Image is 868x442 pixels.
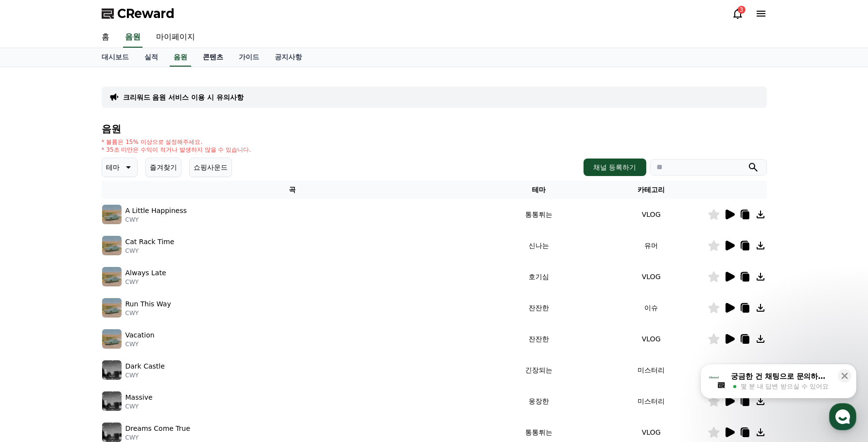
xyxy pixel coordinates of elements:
[94,27,117,48] a: 홈
[125,299,171,309] p: Run This Way
[145,158,181,177] button: 즐겨찾기
[125,392,153,403] p: Massive
[89,323,101,331] span: 대화
[123,27,142,48] a: 음원
[483,181,595,199] th: 테마
[148,27,203,48] a: 마이페이지
[102,181,483,199] th: 곡
[483,199,595,230] td: 통통튀는
[3,308,64,333] a: 홈
[125,308,187,333] a: 설정
[231,48,267,67] a: 가이드
[102,236,122,255] img: music
[125,206,187,216] p: A Little Happiness
[102,138,251,146] p: * 볼륨은 15% 이상으로 설정해주세요.
[125,371,165,379] p: CWY
[125,403,153,410] p: CWY
[102,205,122,224] img: music
[125,424,191,434] p: Dreams Come True
[267,48,310,67] a: 공지사항
[125,434,191,442] p: CWY
[732,8,744,19] a: 3
[125,330,155,340] p: Vacation
[102,124,767,134] h4: 음원
[738,6,745,14] div: 3
[125,278,166,286] p: CWY
[595,354,708,386] td: 미스터리
[595,323,708,354] td: VLOG
[64,308,125,333] a: 대화
[483,354,595,386] td: 긴장되는
[102,267,122,286] img: music
[125,309,171,317] p: CWY
[102,423,122,442] img: music
[102,158,138,177] button: 테마
[102,360,122,380] img: music
[125,361,165,371] p: Dark Castle
[102,146,251,154] p: * 35초 미만은 수익이 적거나 발생하지 않을 수 있습니다.
[483,230,595,261] td: 신나는
[483,261,595,292] td: 호기심
[595,199,708,230] td: VLOG
[125,268,166,278] p: Always Late
[31,323,36,331] span: 홈
[123,92,244,102] a: 크리워드 음원 서비스 이용 시 유의사항
[595,292,708,323] td: 이슈
[483,292,595,323] td: 잔잔한
[137,48,166,67] a: 실적
[125,237,175,247] p: Cat Rack Time
[595,386,708,417] td: 미스터리
[102,391,122,411] img: music
[584,159,646,176] button: 채널 등록하기
[189,158,232,177] button: 쇼핑사운드
[125,247,175,255] p: CWY
[483,323,595,354] td: 잔잔한
[106,160,120,174] p: 테마
[595,230,708,261] td: 유머
[595,261,708,292] td: VLOG
[102,329,122,349] img: music
[483,386,595,417] td: 웅장한
[595,181,708,199] th: 카테고리
[117,6,175,21] span: CReward
[102,298,122,318] img: music
[125,340,155,348] p: CWY
[195,48,231,67] a: 콘텐츠
[150,323,162,331] span: 설정
[94,48,137,67] a: 대시보드
[170,48,191,67] a: 음원
[125,216,187,224] p: CWY
[102,6,175,21] a: CReward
